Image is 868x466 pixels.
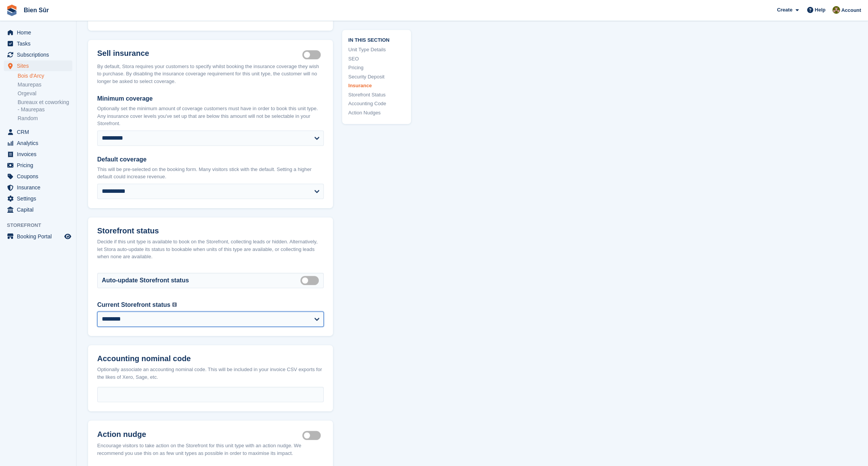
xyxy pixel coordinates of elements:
[17,27,63,38] span: Home
[348,82,405,90] a: Insurance
[4,182,72,193] a: menu
[17,149,63,160] span: Invoices
[6,5,18,16] img: stora-icon-8386f47178a22dfd0bd8f6a31ec36ba5ce8667c1dd55bd0f319d3a0aa187defe.svg
[97,430,302,439] h2: Action nudge
[348,91,405,99] a: Storefront Status
[4,204,72,215] a: menu
[18,72,72,80] a: Bois d'Arcy
[17,204,63,215] span: Capital
[63,232,72,241] a: Preview store
[777,6,792,14] span: Create
[4,38,72,49] a: menu
[97,105,324,127] p: Optionally set the minimum amount of coverage customers must have in order to book this unit type...
[4,27,72,38] a: menu
[97,94,324,103] label: Minimum coverage
[348,46,405,54] a: Unit Type Details
[97,155,324,164] label: Default coverage
[300,280,322,281] label: Auto manage storefront status
[17,171,63,182] span: Coupons
[348,55,405,63] a: SEO
[4,127,72,137] a: menu
[4,231,72,242] a: menu
[18,81,72,88] a: Maurepas
[102,276,189,285] label: Auto-update Storefront status
[4,49,72,60] a: menu
[172,302,177,307] img: icon-info-grey-7440780725fd019a000dd9b08b2336e03edf1995a4989e88bcd33f0948082b44.svg
[815,6,826,14] span: Help
[18,90,72,97] a: Orgeval
[17,49,63,60] span: Subscriptions
[302,435,324,436] label: Is active
[4,149,72,160] a: menu
[348,36,405,43] span: In this section
[21,4,52,16] a: Bien Sûr
[97,238,324,261] div: Decide if this unit type is available to book on the Storefront, collecting leads or hidden. Alte...
[97,226,324,235] h2: Storefront status
[17,231,63,242] span: Booking Portal
[348,100,405,108] a: Accounting Code
[97,354,324,363] h2: Accounting nominal code
[4,160,72,171] a: menu
[18,115,72,122] a: Random
[97,442,324,457] div: Encourage visitors to take action on the Storefront for this unit type with an action nudge. We r...
[97,166,324,181] p: This will be pre-selected on the booking form. Many visitors stick with the default. Setting a hi...
[348,109,405,117] a: Action Nudges
[17,193,63,204] span: Settings
[97,49,302,58] h2: Sell insurance
[7,222,76,229] span: Storefront
[17,182,63,193] span: Insurance
[348,73,405,81] a: Security Deposit
[4,138,72,148] a: menu
[841,7,861,14] span: Account
[97,366,324,381] div: Optionally associate an accounting nominal code. This will be included in your invoice CSV export...
[4,193,72,204] a: menu
[17,160,63,171] span: Pricing
[302,54,324,55] label: Insurance coverage required
[348,64,405,72] a: Pricing
[97,63,324,85] div: By default, Stora requires your customers to specify whilst booking the insurance coverage they w...
[832,6,840,14] img: Matthieu Burnand
[17,138,63,148] span: Analytics
[4,60,72,71] a: menu
[18,99,72,113] a: Bureaux et coworking - Maurepas
[97,300,170,310] label: Current Storefront status
[17,127,63,137] span: CRM
[17,38,63,49] span: Tasks
[17,60,63,71] span: Sites
[4,171,72,182] a: menu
